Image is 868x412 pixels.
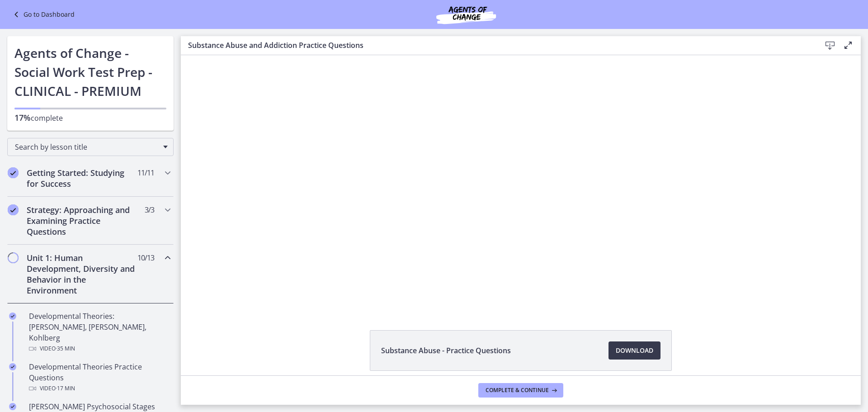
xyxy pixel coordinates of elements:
[29,361,170,394] div: Developmental Theories Practice Questions
[14,112,31,123] span: 17%
[56,343,75,354] span: · 35 min
[181,55,861,309] iframe: To enrich screen reader interactions, please activate Accessibility in Grammarly extension settings
[7,138,174,156] div: Search by lesson title
[29,343,170,354] div: Video
[14,112,166,123] p: complete
[609,341,660,360] a: Download
[56,383,75,394] span: · 17 min
[27,167,137,189] h2: Getting Started: Studying for Success
[412,4,520,25] img: Agents of Change
[381,345,511,356] span: Substance Abuse - Practice Questions
[11,9,75,20] a: Go to Dashboard
[8,204,19,215] i: Completed
[9,363,16,370] i: Completed
[9,313,16,320] i: Completed
[616,345,653,356] span: Download
[8,167,19,178] i: Completed
[486,387,549,394] span: Complete & continue
[9,403,16,410] i: Completed
[15,142,159,152] span: Search by lesson title
[188,40,807,51] h3: Substance Abuse and Addiction Practice Questions
[14,43,166,100] h1: Agents of Change - Social Work Test Prep - CLINICAL - PREMIUM
[27,204,137,237] h2: Strategy: Approaching and Examining Practice Questions
[29,311,170,354] div: Developmental Theories: [PERSON_NAME], [PERSON_NAME], Kohlberg
[145,204,154,215] span: 3 / 3
[137,252,154,263] span: 10 / 13
[137,167,154,178] span: 11 / 11
[29,383,170,394] div: Video
[478,383,563,398] button: Complete & continue
[27,252,137,296] h2: Unit 1: Human Development, Diversity and Behavior in the Environment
